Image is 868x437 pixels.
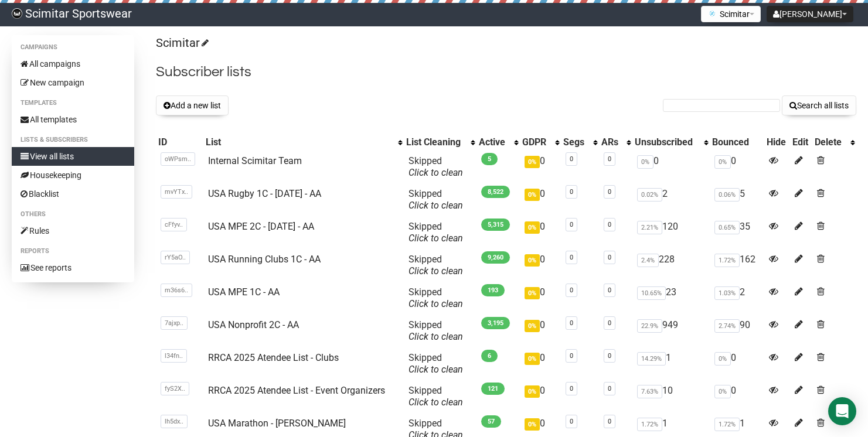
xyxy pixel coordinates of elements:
a: 0 [570,155,573,163]
a: 0 [570,286,573,294]
span: 121 [481,383,505,395]
span: fyS2X.. [161,382,189,395]
a: RRCA 2025 Atendee List - Event Organizers [208,385,385,396]
td: 23 [632,282,710,315]
a: All campaigns [12,54,134,73]
a: All templates [12,110,134,129]
td: 120 [632,216,710,249]
a: Rules [12,221,134,240]
span: 9,260 [481,251,510,264]
th: Delete: No sort applied, activate to apply an ascending sort [812,134,856,151]
li: Others [12,207,134,221]
span: 3,195 [481,317,510,329]
span: Skipped [409,385,463,408]
span: l34fn.. [161,349,187,363]
a: Internal Scimitar Team [208,155,302,166]
div: Unsubscribed [635,136,698,148]
a: 0 [608,286,611,294]
span: 7ajxp.. [161,316,188,330]
span: 1.03% [714,286,740,300]
td: 0 [520,183,561,216]
td: 0 [520,347,561,380]
span: 14.29% [637,352,666,366]
td: 35 [710,216,764,249]
a: Click to clean [409,200,463,211]
a: 0 [608,188,611,196]
button: [PERSON_NAME] [767,6,853,22]
a: 0 [608,221,611,228]
span: 7.63% [637,385,662,398]
span: 0% [525,353,540,365]
span: 1.72% [714,254,740,267]
th: List Cleaning: No sort applied, activate to apply an ascending sort [404,134,476,151]
a: 0 [608,352,611,360]
h2: Subscriber lists [156,62,856,83]
a: Click to clean [409,397,463,408]
th: Unsubscribed: No sort applied, activate to apply an ascending sort [632,134,710,151]
td: 5 [710,183,764,216]
a: 0 [570,188,573,196]
span: 10.65% [637,286,666,300]
li: Campaigns [12,40,134,54]
td: 0 [520,249,561,282]
span: Skipped [409,352,463,375]
span: 0% [525,156,540,168]
a: USA MPE 2C - [DATE] - AA [208,221,314,232]
button: Scimitar [701,6,761,22]
span: Skipped [409,286,463,309]
div: Open Intercom Messenger [828,397,856,425]
div: Segs [563,136,587,148]
td: 0 [520,151,561,183]
span: lh5dx.. [161,415,188,428]
span: mvYTx.. [161,185,192,199]
span: 57 [481,415,501,428]
span: 2.74% [714,319,740,333]
span: 22.9% [637,319,662,333]
span: 193 [481,284,505,296]
th: Bounced: No sort applied, sorting is disabled [710,134,764,151]
span: Skipped [409,319,463,342]
div: Edit [792,136,810,148]
th: ARs: No sort applied, activate to apply an ascending sort [599,134,632,151]
td: 949 [632,315,710,347]
a: View all lists [12,147,134,166]
a: Housekeeping [12,166,134,185]
th: GDPR: No sort applied, activate to apply an ascending sort [520,134,561,151]
span: 6 [481,350,498,362]
a: 0 [608,385,611,392]
button: Add a new list [156,95,229,115]
span: 2.21% [637,221,662,234]
span: 0.65% [714,221,740,234]
a: Click to clean [409,331,463,342]
span: Skipped [409,188,463,211]
a: USA Running Clubs 1C - AA [208,254,321,265]
div: Delete [815,136,845,148]
span: oWPsm.. [161,152,195,166]
li: Templates [12,96,134,110]
a: Click to clean [409,364,463,375]
span: 0.06% [714,188,740,202]
a: 0 [608,254,611,261]
th: Edit: No sort applied, sorting is disabled [790,134,812,151]
span: 0% [525,287,540,299]
span: 1.72% [714,418,740,431]
td: 0 [710,380,764,413]
td: 10 [632,380,710,413]
span: 0% [714,385,731,398]
a: Click to clean [409,298,463,309]
span: 0% [714,155,731,169]
th: Active: No sort applied, activate to apply an ascending sort [476,134,520,151]
span: 1.72% [637,418,662,431]
th: List: No sort applied, activate to apply an ascending sort [203,134,404,151]
a: 0 [570,418,573,425]
span: 0% [525,189,540,201]
td: 0 [632,151,710,183]
a: 0 [608,155,611,163]
td: 2 [710,282,764,315]
a: Click to clean [409,233,463,244]
a: USA Nonprofit 2C - AA [208,319,299,330]
span: Skipped [409,221,463,244]
li: Reports [12,244,134,258]
span: 0% [525,385,540,398]
div: ARs [601,136,621,148]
